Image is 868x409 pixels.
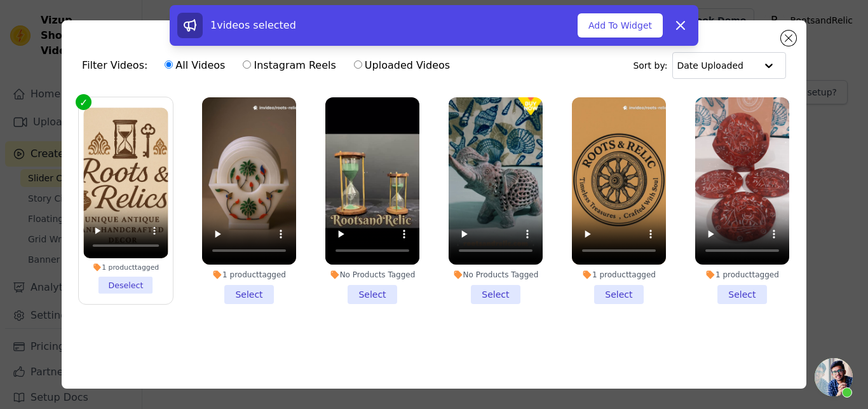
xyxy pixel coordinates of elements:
label: Instagram Reels [242,57,336,74]
label: All Videos [164,57,226,74]
div: No Products Tagged [325,270,419,280]
div: No Products Tagged [449,270,543,280]
div: Open chat [815,358,853,396]
div: 1 product tagged [202,270,296,280]
div: 1 product tagged [572,270,666,280]
span: 1 videos selected [210,19,296,31]
div: Filter Videos: [82,51,457,80]
div: Sort by: [633,52,786,79]
div: 1 product tagged [695,270,789,280]
div: 1 product tagged [83,263,168,272]
button: Add To Widget [578,13,663,38]
label: Uploaded Videos [353,57,451,74]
